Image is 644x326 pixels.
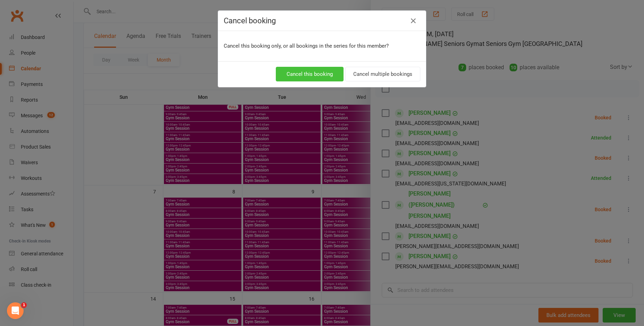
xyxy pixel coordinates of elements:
[224,42,420,50] p: Cancel this booking only, or all bookings in the series for this member?
[408,15,419,26] button: Close
[224,16,420,25] h4: Cancel booking
[7,302,24,319] iframe: Intercom live chat
[276,67,344,81] button: Cancel this booking
[345,67,420,81] button: Cancel multiple bookings
[21,302,27,308] span: 1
